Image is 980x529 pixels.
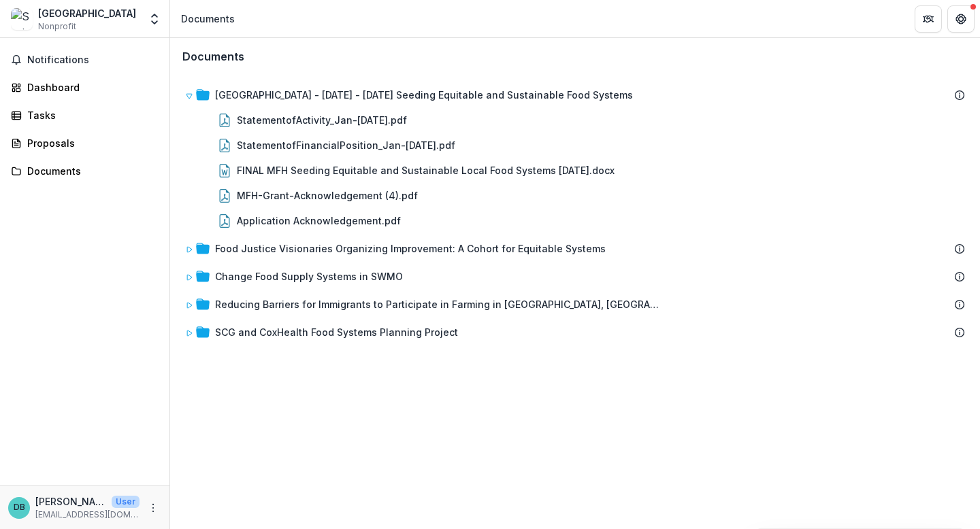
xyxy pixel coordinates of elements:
div: Dashboard [27,80,153,95]
a: Tasks [5,104,164,126]
div: FINAL MFH Seeding Equitable and Sustainable Local Food Systems [DATE].docx [237,163,615,177]
div: StatementofActivity_Jan-[DATE].pdf [237,113,407,127]
div: SCG and CoxHealth Food Systems Planning Project [180,320,970,345]
div: Reducing Barriers for Immigrants to Participate in Farming in [GEOGRAPHIC_DATA], [GEOGRAPHIC_DATA] [215,297,664,311]
p: [PERSON_NAME] [35,494,106,509]
div: Food Justice Visionaries Organizing Improvement: A Cohort for Equitable Systems [215,241,606,256]
div: StatementofFinancialPosition_Jan-[DATE].pdf [237,138,455,152]
div: StatementofActivity_Jan-[DATE].pdf [180,107,970,133]
a: Dashboard [5,76,164,99]
div: MFH-Grant-Acknowledgement (4).pdf [237,188,418,203]
div: [GEOGRAPHIC_DATA] - [DATE] - [DATE] Seeding Equitable and Sustainable Food SystemsStatementofActi... [180,82,970,233]
span: Nonprofit [38,20,76,33]
div: [GEOGRAPHIC_DATA] - [DATE] - [DATE] Seeding Equitable and Sustainable Food Systems [215,88,633,102]
p: User [112,496,140,508]
div: FINAL MFH Seeding Equitable and Sustainable Local Food Systems [DATE].docx [180,158,970,183]
div: Food Justice Visionaries Organizing Improvement: A Cohort for Equitable Systems [180,236,970,261]
div: Application Acknowledgement.pdf [180,208,970,233]
div: Reducing Barriers for Immigrants to Participate in Farming in [GEOGRAPHIC_DATA], [GEOGRAPHIC_DATA] [180,292,970,317]
button: Open entity switcher [145,5,164,33]
button: Notifications [5,49,164,71]
a: Documents [5,160,164,182]
div: Application Acknowledgement.pdf [237,214,401,228]
div: SCG and CoxHealth Food Systems Planning Project [215,325,458,339]
button: More [145,500,161,516]
div: MFH-Grant-Acknowledgement (4).pdf [180,183,970,208]
h3: Documents [182,50,244,63]
div: Change Food Supply Systems in SWMO [215,269,403,284]
span: Notifications [27,54,159,66]
div: Deborah Bryant [14,503,25,512]
div: Tasks [27,108,153,122]
div: Documents [27,164,153,178]
div: StatementofFinancialPosition_Jan-[DATE].pdf [180,133,970,158]
img: Springfield Community Gardens [11,8,33,30]
p: [EMAIL_ADDRESS][DOMAIN_NAME] [35,509,140,521]
nav: breadcrumb [176,9,240,29]
div: [GEOGRAPHIC_DATA] [38,6,136,20]
button: Get Help [947,5,975,33]
div: Documents [181,12,235,26]
div: Proposals [27,136,153,150]
button: Partners [915,5,942,33]
div: Change Food Supply Systems in SWMO [180,264,970,289]
div: [GEOGRAPHIC_DATA] - [DATE] - [DATE] Seeding Equitable and Sustainable Food Systems [180,82,970,107]
a: Proposals [5,132,164,154]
